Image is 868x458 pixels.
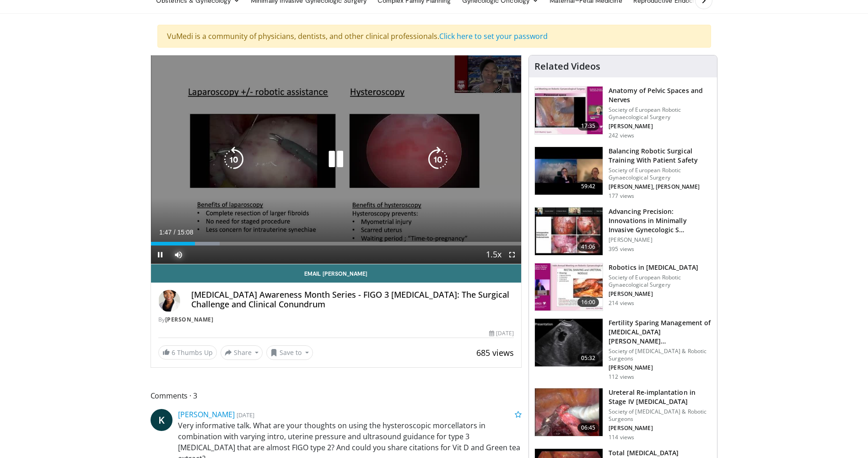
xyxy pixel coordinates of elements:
[577,121,599,131] span: 17:35
[151,264,522,283] a: Email [PERSON_NAME]
[534,263,712,311] a: 16:00 Robotics in [MEDICAL_DATA] Society of European Robotic Gynaecological Surgery [PERSON_NAME]...
[609,86,712,104] h3: Anatomy of Pelvic Spaces and Nerves
[534,86,712,139] a: 17:35 Anatomy of Pelvic Spaces and Nerves Society of European Robotic Gynaecological Surgery [PER...
[609,236,712,244] p: [PERSON_NAME]
[535,147,603,195] img: 0ea6d4c1-4c24-41be-9a55-97963dbc435c.150x105_q85_crop-smart_upscale.jpg
[157,25,711,48] div: VuMedi is a community of physicians, dentists, and other clinical professionals.
[609,274,712,289] p: Society of European Robotic Gynaecological Surgery
[609,425,712,432] p: [PERSON_NAME]
[534,61,600,72] h4: Related Videos
[476,347,514,358] span: 685 views
[609,290,712,298] p: [PERSON_NAME]
[485,245,503,264] button: Playback Rate
[609,408,712,423] p: Society of [MEDICAL_DATA] & Robotic Surgeons
[172,348,175,357] span: 6
[577,298,599,307] span: 16:00
[609,388,712,406] h3: Ureteral Re-implantation in Stage IV [MEDICAL_DATA]
[609,207,712,234] h3: Advancing Precision: Innovations in Minimally Invasive Gynecologic S…
[158,290,180,312] img: Avatar
[158,316,514,324] div: By
[266,345,313,360] button: Save to
[609,300,634,307] p: 214 views
[577,423,599,432] span: 06:45
[577,354,599,363] span: 05:32
[151,245,169,264] button: Pause
[609,132,634,139] p: 242 views
[535,207,603,255] img: cba54de4-f190-4931-83b0-75adf3b19971.150x105_q85_crop-smart_upscale.jpg
[534,388,712,441] a: 06:45 Ureteral Re-implantation in Stage IV [MEDICAL_DATA] Society of [MEDICAL_DATA] & Robotic Sur...
[151,242,522,245] div: Progress Bar
[535,319,603,366] img: 4db42924-4c17-4727-bf4b-d060cf140405.150x105_q85_crop-smart_upscale.jpg
[534,318,712,381] a: 05:32 Fertility Sparing Management of [MEDICAL_DATA][PERSON_NAME] [MEDICAL_DATA] (CSE… Society of...
[489,329,514,338] div: [DATE]
[577,242,599,251] span: 41:06
[609,183,712,191] p: [PERSON_NAME], [PERSON_NAME]
[178,409,235,420] a: [PERSON_NAME]
[609,192,634,200] p: 177 views
[169,245,188,264] button: Mute
[609,167,712,181] p: Society of European Robotic Gynaecological Surgery
[534,147,712,200] a: 59:42 Balancing Robotic Surgical Training With Patient Safety Society of European Robotic Gynaeco...
[165,316,214,323] a: [PERSON_NAME]
[151,55,522,264] video-js: Video Player
[191,290,514,310] h4: [MEDICAL_DATA] Awareness Month Series - FIGO 3 [MEDICAL_DATA]: The Surgical Challenge and Clinica...
[535,87,603,134] img: e1e531fd-73df-4650-97c0-6ff8278dbc13.150x105_q85_crop-smart_upscale.jpg
[577,182,599,191] span: 59:42
[535,388,603,436] img: 4c0c9992-daef-4c53-bdf9-e0db5af07fe8.150x105_q85_crop-smart_upscale.jpg
[534,207,712,256] a: 41:06 Advancing Precision: Innovations in Minimally Invasive Gynecologic S… [PERSON_NAME] 395 views
[609,373,634,381] p: 112 views
[237,411,254,419] small: [DATE]
[177,229,193,236] span: 15:08
[503,245,521,264] button: Fullscreen
[151,390,522,402] span: Comments 3
[609,348,712,362] p: Society of [MEDICAL_DATA] & Robotic Surgeons
[158,345,217,360] a: 6 Thumbs Up
[609,364,712,371] p: [PERSON_NAME]
[439,31,548,41] a: Click here to set your password
[221,345,263,360] button: Share
[609,318,712,346] h3: Fertility Sparing Management of [MEDICAL_DATA][PERSON_NAME] [MEDICAL_DATA] (CSE…
[609,106,712,121] p: Society of European Robotic Gynaecological Surgery
[609,123,712,130] p: [PERSON_NAME]
[151,409,173,431] a: K
[609,263,712,272] h3: Robotics in [MEDICAL_DATA]
[159,229,172,236] span: 1:47
[609,245,634,253] p: 395 views
[535,263,603,311] img: 9dc44dda-aef5-47a2-b80e-5802e539a116.150x105_q85_crop-smart_upscale.jpg
[609,434,634,441] p: 114 views
[609,147,712,165] h3: Balancing Robotic Surgical Training With Patient Safety
[174,229,176,236] span: /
